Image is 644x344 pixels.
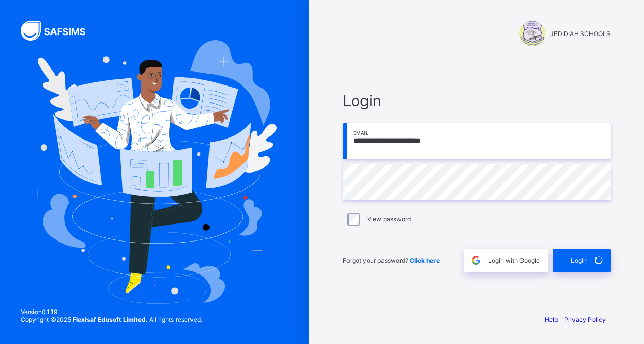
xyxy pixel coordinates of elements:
img: google.396cfc9801f0270233282035f929180a.svg [470,254,482,266]
span: Login [571,256,587,264]
span: Login with Google [488,256,540,264]
span: JEDIDIAH SCHOOLS [550,30,611,38]
span: Forgot your password? [343,256,440,264]
a: Help [545,316,558,323]
span: Copyright © 2025 All rights reserved. [21,316,202,323]
img: Hero Image [32,40,277,304]
strong: Flexisaf Edusoft Limited. [73,316,148,323]
a: Click here [410,256,440,264]
img: SAFSIMS Logo [21,21,98,41]
span: Version 0.1.19 [21,308,202,316]
span: Login [343,92,611,110]
a: Privacy Policy [564,316,606,323]
label: View password [367,215,411,223]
